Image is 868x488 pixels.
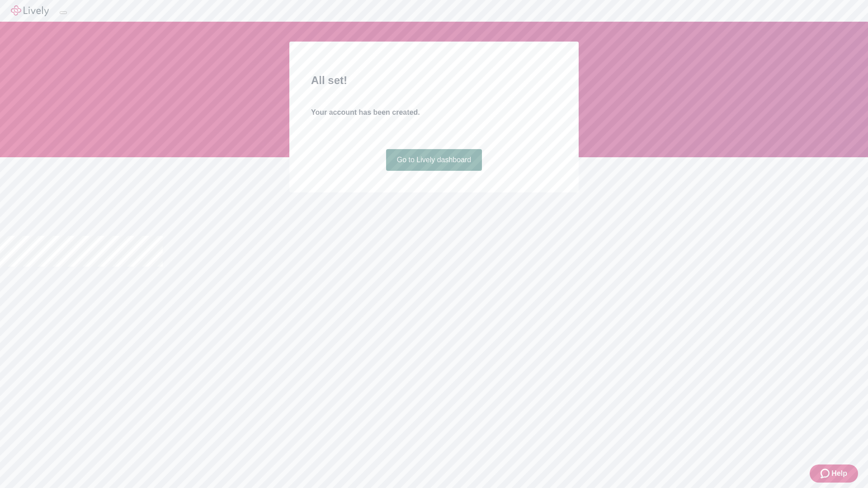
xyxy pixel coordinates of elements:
[311,107,557,118] h4: Your account has been created.
[810,465,858,483] button: Zendesk support iconHelp
[311,72,557,89] h2: All set!
[60,11,67,14] button: Log out
[386,149,482,171] a: Go to Lively dashboard
[821,468,831,479] svg: Zendesk support icon
[831,468,847,479] span: Help
[11,5,49,16] img: Lively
